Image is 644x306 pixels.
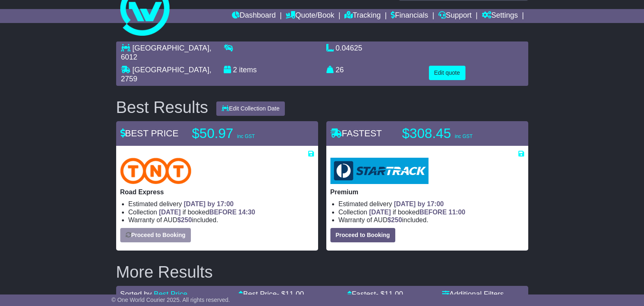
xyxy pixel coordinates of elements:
a: Financials [391,9,428,23]
span: , 6012 [121,44,211,61]
span: 2 [233,66,237,74]
img: StarTrack: Premium [330,158,429,184]
span: © One World Courier 2025. All rights reserved. [112,297,230,303]
li: Estimated delivery [339,200,524,208]
span: [GEOGRAPHIC_DATA] [133,66,209,74]
a: Fastest- $11.00 [347,290,403,298]
span: , 2759 [121,66,211,83]
li: Warranty of AUD included. [339,216,524,224]
span: [DATE] [159,209,181,216]
span: items [239,66,257,74]
p: $308.45 [402,125,505,142]
a: Best Price- $11.00 [238,290,304,298]
p: Road Express [120,188,314,196]
span: if booked [159,209,255,216]
span: 11:00 [449,209,465,216]
img: TNT Domestic: Road Express [120,158,192,184]
span: FASTEST [330,128,382,138]
span: BEFORE [209,209,237,216]
span: 250 [181,216,192,223]
li: Collection [339,208,524,216]
span: [DATE] by 17:00 [184,200,234,207]
button: Edit Collection Date [216,101,285,116]
button: Proceed to Booking [330,228,395,242]
a: Additional Filters [442,290,504,298]
span: Sorted by [120,290,152,298]
span: - $ [376,290,403,298]
button: Edit quote [429,66,465,80]
span: 0.04625 [336,44,362,52]
a: Tracking [344,9,380,23]
span: 11.00 [285,290,304,298]
button: Proceed to Booking [120,228,191,242]
span: if booked [369,209,465,216]
span: inc GST [455,133,472,139]
li: Warranty of AUD included. [128,216,314,224]
span: $ [177,216,192,223]
span: [DATE] [369,209,391,216]
span: - $ [277,290,304,298]
li: Estimated delivery [128,200,314,208]
a: Dashboard [232,9,276,23]
span: BEST PRICE [120,128,179,138]
span: [GEOGRAPHIC_DATA] [133,44,209,52]
span: 250 [391,216,402,223]
span: $ [387,216,402,223]
p: $50.97 [192,125,295,142]
a: Support [438,9,472,23]
span: [DATE] by 17:00 [394,200,444,207]
a: Settings [482,9,518,23]
span: inc GST [237,133,255,139]
div: Best Results [112,98,213,116]
span: BEFORE [419,209,447,216]
p: Premium [330,188,524,196]
span: 26 [336,66,344,74]
h2: More Results [116,263,528,281]
a: Best Price [154,290,188,298]
li: Collection [128,208,314,216]
a: Quote/Book [286,9,334,23]
span: 11.00 [385,290,403,298]
span: 14:30 [238,209,255,216]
